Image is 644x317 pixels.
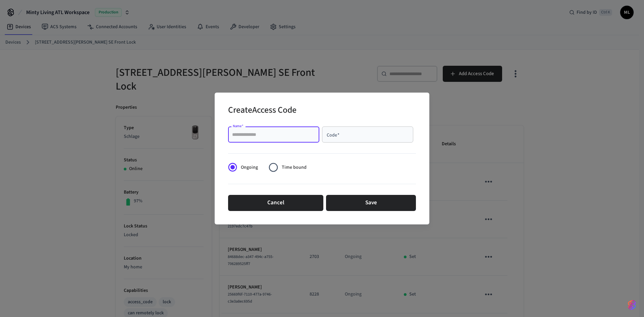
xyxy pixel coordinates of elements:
[326,195,416,211] button: Save
[241,164,258,171] span: Ongoing
[228,101,297,121] h2: Create Access Code
[628,300,636,310] img: SeamLogoGradient.69752ec5.svg
[228,195,323,211] button: Cancel
[282,164,307,171] span: Time bound
[233,123,244,128] label: Name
